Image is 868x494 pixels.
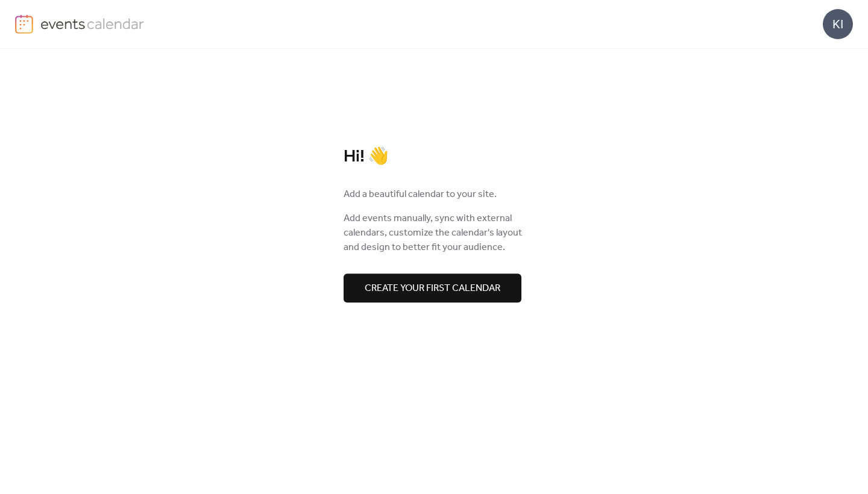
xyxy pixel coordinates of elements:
[344,187,497,202] span: Add a beautiful calendar to your site.
[40,14,145,33] img: logo-type
[365,281,500,296] span: Create your first calendar
[15,14,33,34] img: logo
[344,274,521,302] button: Create your first calendar
[823,9,853,39] div: KI
[344,211,524,255] span: Add events manually, sync with external calendars, customize the calendar's layout and design to ...
[344,146,524,167] div: Hi! 👋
